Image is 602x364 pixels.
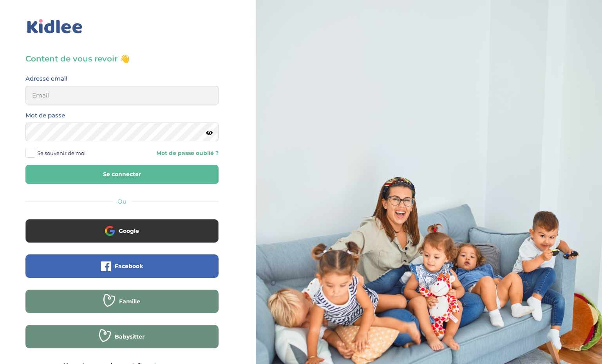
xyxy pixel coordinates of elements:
button: Se connecter [25,165,219,184]
a: Google [25,232,219,240]
button: Babysitter [25,325,219,348]
a: Famille [25,303,219,310]
span: Google [119,227,139,235]
input: Email [25,86,219,105]
a: Babysitter [25,338,219,346]
span: Babysitter [115,333,145,341]
a: Facebook [25,268,219,275]
label: Mot de passe [25,110,65,121]
img: logo_kidlee_bleu [25,18,84,36]
a: Mot de passe oublié ? [128,150,218,157]
button: Google [25,219,219,243]
span: Se souvenir de moi [37,148,86,158]
h3: Content de vous revoir 👋 [25,53,219,64]
img: facebook.png [101,261,111,271]
label: Adresse email [25,74,67,84]
button: Facebook [25,254,219,278]
span: Facebook [115,262,143,270]
span: Ou [118,198,127,205]
button: Famille [25,290,219,313]
img: google.png [105,226,115,236]
span: Famille [119,297,140,305]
